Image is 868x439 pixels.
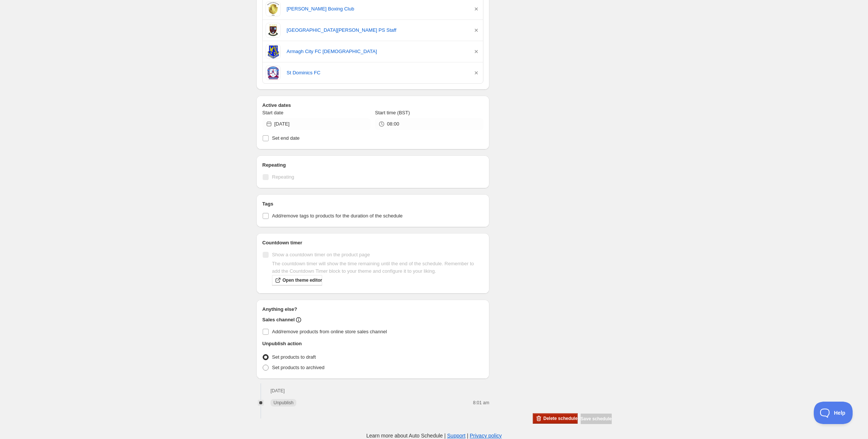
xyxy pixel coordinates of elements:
a: St Dominics FC [287,69,467,77]
span: Open theme editor [282,277,322,283]
h2: Unpublish action [262,340,302,347]
a: [GEOGRAPHIC_DATA][PERSON_NAME] PS Staff [287,27,467,34]
iframe: Toggle Customer Support [814,402,853,424]
p: 8:01 am [456,400,489,406]
span: Unpublish [273,400,293,406]
span: Add/remove products from online store sales channel [272,329,387,334]
span: Show a countdown timer on the product page [272,252,370,257]
h2: Anything else? [262,306,483,313]
span: Delete schedule [543,415,577,421]
a: Privacy policy [470,433,502,439]
span: Set products to archived [272,365,324,370]
span: Add/remove tags to products for the duration of the schedule [272,213,403,219]
span: Repeating [272,174,294,180]
span: Start date [262,110,283,115]
h2: [DATE] [271,388,453,394]
p: The countdown timer will show the time remaining until the end of the schedule. Remember to add t... [272,260,483,275]
span: Start time (BST) [375,110,410,115]
h2: Repeating [262,161,483,169]
h2: Tags [262,200,483,208]
button: Delete schedule [533,413,577,424]
span: Set products to draft [272,354,316,360]
a: Armagh City FC [DEMOGRAPHIC_DATA] [287,48,467,55]
h2: Sales channel [262,316,295,324]
span: Set end date [272,135,300,141]
a: Open theme editor [272,275,322,285]
h2: Active dates [262,102,483,109]
a: [PERSON_NAME] Boxing Club [287,5,467,13]
h2: Countdown timer [262,239,483,247]
a: Support [447,433,465,439]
